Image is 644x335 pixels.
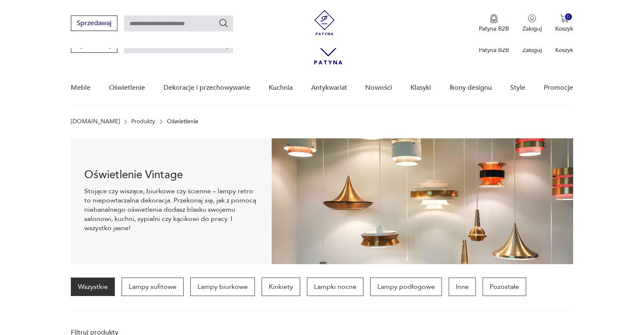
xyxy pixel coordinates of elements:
[479,46,509,54] p: Patyna B2B
[449,72,492,104] a: Ikony designu
[565,13,572,21] div: 0
[522,25,542,33] p: Zaloguj
[522,14,542,33] button: Zaloguj
[311,72,347,104] a: Antykwariat
[528,14,536,23] img: Ikonka użytkownika
[190,278,255,296] a: Lampy biurkowe
[164,72,250,104] a: Dekoracje i przechowywanie
[122,278,184,296] a: Lampy sufitowe
[410,72,431,104] a: Klasyki
[483,278,526,296] a: Pozostałe
[490,14,498,23] img: Ikona medalu
[109,72,145,104] a: Oświetlenie
[365,72,392,104] a: Nowości
[510,72,525,104] a: Style
[71,72,91,104] a: Meble
[555,14,573,33] button: 0Koszyk
[370,278,442,296] a: Lampy podłogowe
[131,118,155,125] a: Produkty
[71,43,117,49] a: Sprzedawaj
[479,14,509,33] button: Patyna B2B
[272,138,573,264] img: Oświetlenie
[307,278,364,296] a: Lampki nocne
[167,118,198,125] p: Oświetlenie
[84,187,258,233] p: Stojące czy wiszące, biurkowe czy ścienne – lampy retro to niepowtarzalna dekoracja. Przekonaj si...
[449,278,476,296] a: Inne
[479,25,509,33] p: Patyna B2B
[555,46,573,54] p: Koszyk
[544,72,573,104] a: Promocje
[555,25,573,33] p: Koszyk
[269,72,293,104] a: Kuchnia
[560,14,569,23] img: Ikona koszyka
[71,118,120,125] a: [DOMAIN_NAME]
[312,10,337,35] img: Patyna - sklep z meblami i dekoracjami vintage
[522,46,542,54] p: Zaloguj
[218,18,229,28] button: Szukaj
[71,16,117,31] button: Sprzedawaj
[84,170,258,180] h1: Oświetlenie Vintage
[479,14,509,33] a: Ikona medaluPatyna B2B
[71,278,115,296] a: Wszystkie
[262,278,300,296] a: Kinkiety
[71,21,117,27] a: Sprzedawaj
